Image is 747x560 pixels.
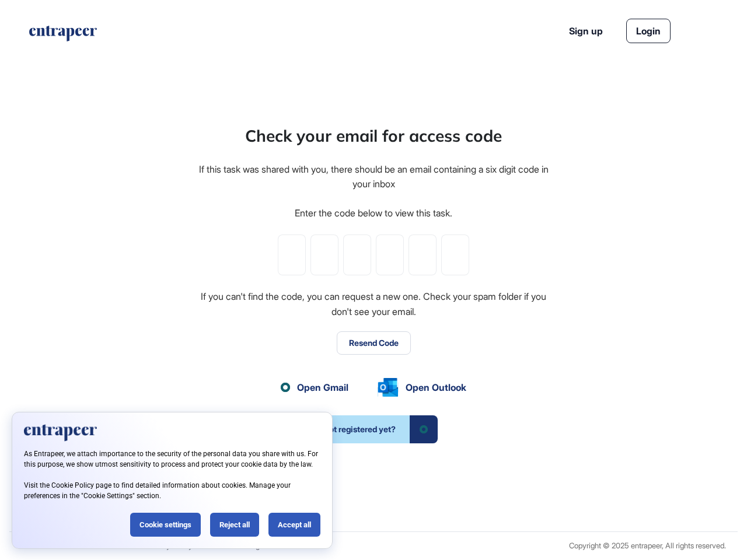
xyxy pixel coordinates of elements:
span: Not registered yet? [309,415,410,443]
a: entrapeer-logo [28,26,98,45]
a: Sign up [569,24,603,38]
a: Not registered yet? [309,415,438,443]
div: Copyright © 2025 entrapeer, All rights reserved. [569,541,726,550]
div: If this task was shared with you, there should be an email containing a six digit code in your inbox [197,162,550,192]
button: Resend Code [337,331,411,355]
a: Open Gmail [281,380,348,394]
div: Check your email for access code [245,124,502,148]
span: Open Outlook [406,380,466,394]
div: If you can't find the code, you can request a new one. Check your spam folder if you don't see yo... [197,289,550,319]
a: Login [626,19,671,43]
a: Open Outlook [378,378,466,397]
div: Enter the code below to view this task. [295,206,452,221]
span: Open Gmail [297,380,348,394]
